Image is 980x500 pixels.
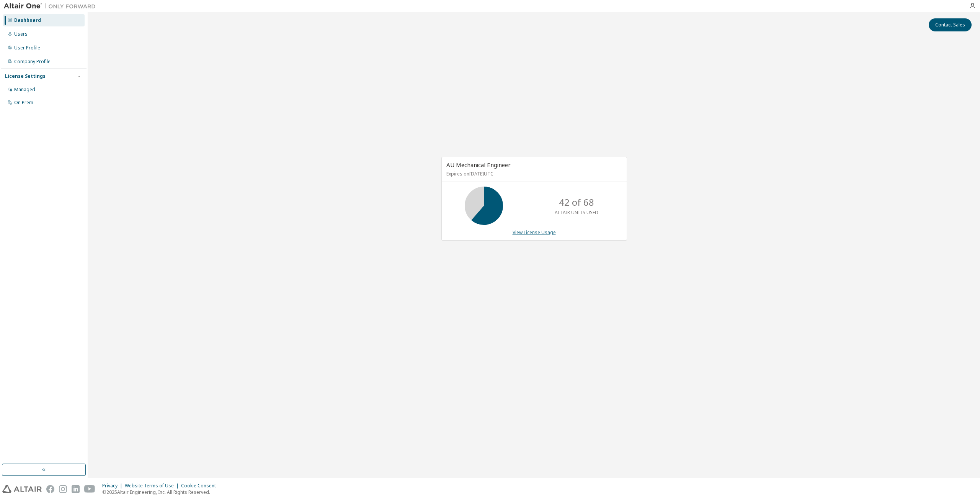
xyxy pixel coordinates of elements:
[446,170,620,177] p: Expires on [DATE] UTC
[2,485,42,493] img: altair_logo.svg
[14,59,51,65] div: Company Profile
[555,209,598,216] p: ALTAIR UNITS USED
[559,196,594,209] p: 42 of 68
[59,485,67,493] img: instagram.svg
[446,161,511,169] span: AU Mechanical Engineer
[14,45,40,51] div: User Profile
[46,485,54,493] img: facebook.svg
[72,485,80,493] img: linkedin.svg
[929,18,972,31] button: Contact Sales
[84,485,95,493] img: youtube.svg
[125,483,181,489] div: Website Terms of Use
[181,483,220,489] div: Cookie Consent
[5,73,46,79] div: License Settings
[14,100,33,106] div: On Prem
[14,31,28,37] div: Users
[102,489,220,495] p: © 2025 Altair Engineering, Inc. All Rights Reserved.
[4,2,100,10] img: Altair One
[14,17,41,23] div: Dashboard
[102,483,125,489] div: Privacy
[14,87,35,93] div: Managed
[513,229,556,236] a: View License Usage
